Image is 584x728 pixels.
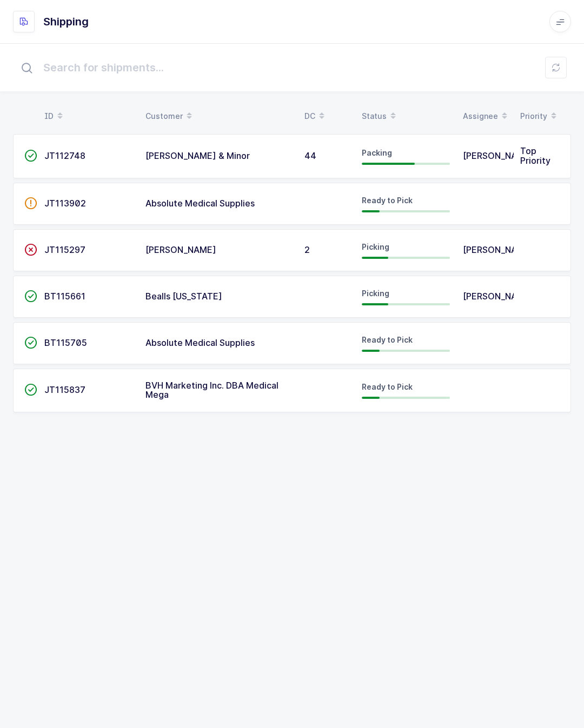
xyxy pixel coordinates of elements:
[362,196,413,205] span: Ready to Pick
[145,291,222,302] span: Bealls [US_STATE]
[145,244,216,255] span: [PERSON_NAME]
[44,337,87,348] span: BT115705
[520,145,550,166] span: Top Priority
[362,289,389,298] span: Picking
[362,382,413,391] span: Ready to Pick
[44,291,85,302] span: BT115661
[145,198,255,209] span: Absolute Medical Supplies
[13,50,571,85] input: Search for shipments...
[304,107,349,125] div: DC
[24,198,37,209] span: 
[44,244,85,255] span: JT115297
[463,150,534,161] span: [PERSON_NAME]
[44,384,85,395] span: JT115837
[43,13,89,30] h1: Shipping
[463,244,534,255] span: [PERSON_NAME]
[463,291,534,302] span: [PERSON_NAME]
[145,337,255,348] span: Absolute Medical Supplies
[304,150,316,161] span: 44
[24,384,37,395] span: 
[362,242,389,251] span: Picking
[24,244,37,255] span: 
[44,198,86,209] span: JT113902
[362,148,392,157] span: Packing
[44,150,85,161] span: JT112748
[304,244,310,255] span: 2
[24,337,37,348] span: 
[520,107,560,125] div: Priority
[362,107,450,125] div: Status
[145,150,250,161] span: [PERSON_NAME] & Minor
[44,107,132,125] div: ID
[362,335,413,344] span: Ready to Pick
[24,150,37,161] span: 
[463,107,507,125] div: Assignee
[145,107,291,125] div: Customer
[24,291,37,302] span: 
[145,380,278,400] span: BVH Marketing Inc. DBA Medical Mega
